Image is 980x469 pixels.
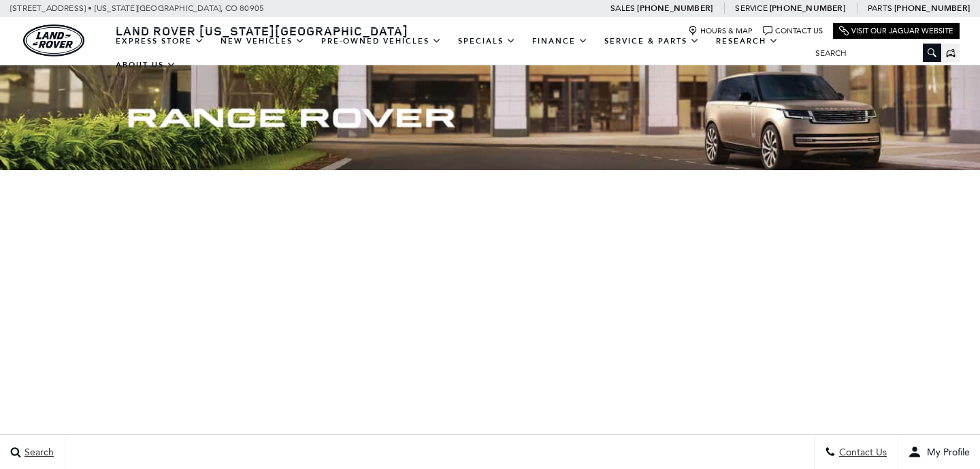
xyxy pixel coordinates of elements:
a: [PHONE_NUMBER] [894,3,970,14]
a: [PHONE_NUMBER] [637,3,713,14]
button: user-profile-menu [898,435,980,469]
a: Research [708,29,787,53]
a: Visit Our Jaguar Website [839,26,953,36]
a: Contact Us [763,26,823,36]
a: Hours & Map [688,26,753,36]
a: Service & Parts [596,29,708,53]
a: [STREET_ADDRESS] • [US_STATE][GEOGRAPHIC_DATA], CO 80905 [10,3,264,13]
span: Land Rover [US_STATE][GEOGRAPHIC_DATA] [116,22,408,39]
a: Pre-Owned Vehicles [313,29,450,53]
input: Search [805,45,941,61]
span: My Profile [921,447,970,458]
span: Contact Us [836,447,887,458]
img: Land Rover [23,25,84,56]
span: Search [21,447,54,458]
a: New Vehicles [212,29,313,53]
nav: Main Navigation [108,29,805,77]
a: Specials [450,29,524,53]
a: land-rover [23,25,84,56]
span: Service [735,3,767,13]
a: [PHONE_NUMBER] [770,3,845,14]
a: EXPRESS STORE [108,29,212,53]
span: Sales [610,3,635,13]
a: Land Rover [US_STATE][GEOGRAPHIC_DATA] [108,22,416,39]
a: About Us [108,53,184,77]
span: Parts [868,3,892,13]
a: Finance [524,29,596,53]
